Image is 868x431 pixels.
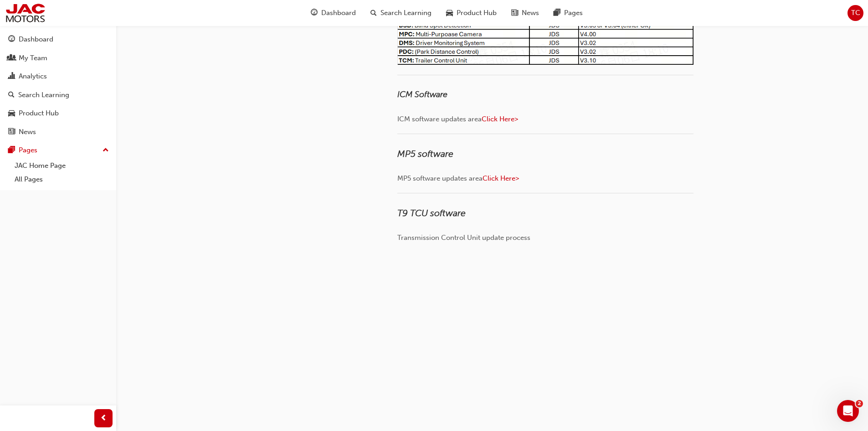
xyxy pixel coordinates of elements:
[21,307,40,314] span: Home
[546,4,590,22] a: pages-iconPages
[4,68,113,85] a: Analytics
[856,400,863,407] span: 2
[103,145,109,156] span: up-icon
[554,7,560,19] span: pages-icon
[8,73,15,81] span: chart-icon
[19,34,53,45] div: Dashboard
[32,51,43,60] div: JAC
[4,50,113,67] a: My Team
[32,181,43,190] div: JAC
[10,37,29,55] div: Profile image for JAC
[42,240,140,259] button: Send us a message
[18,90,69,100] div: Search Learning
[8,109,15,118] span: car-icon
[122,285,182,321] button: Tickets
[4,105,113,122] a: Product Hub
[45,94,70,104] div: • [DATE]
[363,4,439,22] a: search-iconSearch Learning
[397,234,530,242] span: Transmission Control Unit update process
[45,51,70,60] div: • [DATE]
[32,42,123,49] span: We've completed your ticket
[11,172,113,187] a: All Pages
[67,4,117,20] h1: Messages
[397,115,482,123] span: ICM software updates area
[370,7,377,19] span: search-icon
[851,8,860,18] span: TC
[4,29,113,142] button: DashboardMy TeamAnalyticsSearch LearningProduct HubNews
[61,285,121,321] button: Messages
[4,124,113,140] a: News
[19,108,59,119] div: Product Hub
[32,94,43,104] div: JAC
[321,8,356,18] span: Dashboard
[483,174,519,182] a: Click Here>
[522,8,539,18] span: News
[32,172,123,179] span: We've completed your ticket
[10,167,29,185] div: Profile image for JAC
[504,4,546,22] a: news-iconNews
[397,89,447,99] span: ICM Software
[45,282,70,291] div: • [DATE]
[141,307,163,314] span: Tickets
[397,149,453,159] span: MP5 software
[32,85,282,93] span: Thanks please update when you can. Do you need to return the ESC module ?
[19,71,47,82] div: Analytics
[8,128,15,136] span: news-icon
[847,5,863,21] button: TC
[10,205,29,223] div: Profile image for JAC
[160,4,176,20] div: Close
[19,145,37,156] div: Pages
[32,129,123,136] span: We've completed your ticket
[511,7,518,19] span: news-icon
[8,54,15,62] span: people-icon
[32,248,43,258] div: JAC
[439,4,504,22] a: car-iconProduct Hub
[32,273,394,280] span: Hi [PERSON_NAME], Check out the release of new Service Bulletin Click here Engine radiator fan so...
[10,239,29,257] div: Profile image for JAC
[5,3,46,23] img: jac-portal
[303,4,363,22] a: guage-iconDashboard
[10,80,29,99] div: Profile image for JAC
[45,137,70,147] div: • [DATE]
[4,142,113,159] button: Pages
[32,239,441,247] span: Hi [PERSON_NAME], Check out the release of new Service Bulletin Click here Engine radiator fan so...
[41,118,94,128] span: Technical Report
[11,159,113,173] a: JAC Home Page
[19,127,36,137] div: News
[45,181,70,190] div: • [DATE]
[32,137,43,147] div: JAC
[380,8,431,18] span: Search Learning
[10,124,29,142] div: Profile image for JAC
[8,91,15,99] span: search-icon
[8,36,15,44] span: guage-icon
[32,214,43,224] div: JAC
[564,8,583,18] span: Pages
[397,208,466,218] span: T9 TCU software
[4,31,113,48] a: Dashboard
[73,307,108,314] span: Messages
[41,161,94,171] span: Technical Report
[41,75,94,84] span: Technical Report
[45,214,70,224] div: • [DATE]
[8,146,15,155] span: pages-icon
[41,31,94,41] span: Technical Report
[32,282,43,291] div: JAC
[4,87,113,104] a: Search Learning
[457,8,497,18] span: Product Hub
[482,115,518,123] a: Click Here>
[397,174,483,182] span: MP5 software updates area
[100,413,107,424] span: prev-icon
[837,400,859,422] iframe: Intercom live chat
[446,7,453,19] span: car-icon
[311,7,318,19] span: guage-icon
[19,53,47,63] div: My Team
[32,206,394,213] span: Hi [PERSON_NAME], Check out the release of new Service Bulletin Click here Engine radiator fan so...
[10,273,29,291] div: Profile image for JAC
